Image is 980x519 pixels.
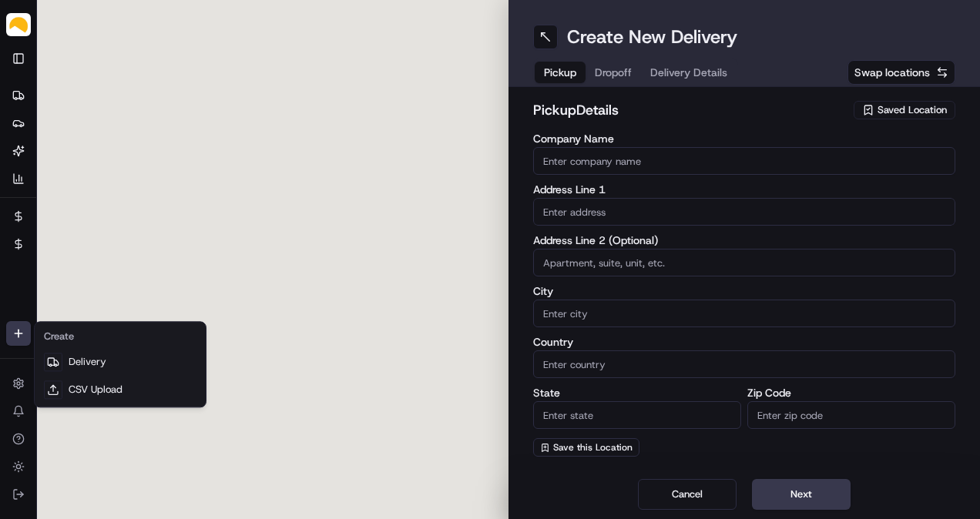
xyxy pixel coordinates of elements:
label: State [533,387,741,398]
span: [DATE] [176,238,207,250]
img: 1736555255976-a54dd68f-1ca7-489b-9aae-adbdc363a1c4 [31,239,43,251]
button: Swap locations [847,60,955,85]
label: Company Name [533,133,955,144]
p: Welcome 👋 [15,61,280,85]
h2: pickup Details [533,99,844,121]
label: Address Line 1 [533,184,955,195]
label: City [533,286,955,296]
h1: Create New Delivery [567,25,737,49]
input: Enter state [533,401,741,429]
span: Delivery Details [650,65,727,80]
input: Enter country [533,350,955,378]
img: Wisdom Oko [15,223,40,253]
img: Nash [15,15,46,45]
span: Pylon [153,340,186,351]
span: Swap locations [854,65,930,80]
span: Pickup [544,65,576,80]
a: CSV Upload [38,376,203,403]
div: We're available if you need us! [69,162,212,174]
input: Apartment, suite, unit, etc. [533,249,955,276]
div: 💻 [130,303,143,316]
input: Enter company name [533,147,955,175]
span: Saved Location [878,103,947,117]
button: Saved Location [854,99,955,121]
label: Address Line 2 (Optional) [533,235,955,246]
button: Start new chat [262,151,280,169]
span: API Documentation [146,302,247,317]
button: Cancel [638,479,737,510]
img: 1736555255976-a54dd68f-1ca7-489b-9aae-adbdc363a1c4 [15,146,43,174]
a: Powered byPylon [109,339,186,351]
a: Delivery [38,348,203,376]
a: 💻API Documentation [124,296,253,323]
input: Enter city [533,300,955,327]
div: 📗 [15,303,28,316]
img: Parsel [6,13,31,37]
span: Dropoff [595,65,632,80]
div: Create [38,325,203,348]
label: Country [533,337,955,347]
span: Knowledge Base [31,302,118,317]
div: Past conversations [15,199,99,212]
button: Next [752,479,851,510]
span: Save this Location [553,441,633,454]
div: Start new chat [69,146,253,162]
span: • [167,238,173,250]
button: See all [239,196,280,215]
span: Wisdom [PERSON_NAME] [48,238,164,250]
button: Save this Location [533,438,639,457]
label: Zip Code [747,387,955,398]
input: Clear [40,99,254,115]
input: Enter address [533,198,955,226]
img: 8571987876998_91fb9ceb93ad5c398215_72.jpg [32,146,60,174]
a: 📗Knowledge Base [9,296,124,323]
input: Enter zip code [747,401,955,429]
